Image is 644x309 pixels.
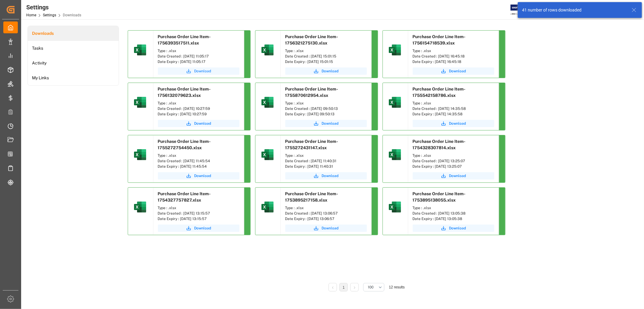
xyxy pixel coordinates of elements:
[158,67,239,75] button: Download
[322,173,339,179] span: Download
[28,71,119,85] a: My Links
[194,173,211,179] span: Download
[158,225,239,232] button: Download
[350,283,359,291] li: Next Page
[285,120,367,127] button: Download
[260,43,275,57] img: microsoft-excel-2019--v1.png
[413,67,494,75] button: Download
[413,106,494,111] div: Date Created : [DATE] 14:35:58
[26,13,36,17] a: Home
[343,285,345,290] a: 1
[133,95,147,110] img: microsoft-excel-2019--v1.png
[285,225,367,232] button: Download
[158,100,239,106] div: Type : .xlsx
[260,147,275,162] img: microsoft-excel-2019--v1.png
[413,48,494,54] div: Type : .xlsx
[285,172,367,179] button: Download
[363,283,384,291] button: open menu
[285,87,338,98] span: Purchase Order Line Item-1755870612954.xlsx
[158,34,211,45] span: Purchase Order Line Item-1756393517511.xlsx
[285,48,367,54] div: Type : .xlsx
[133,147,147,162] img: microsoft-excel-2019--v1.png
[28,56,119,71] a: Activity
[322,121,339,126] span: Download
[285,191,338,202] span: Purchase Order Line Item-1753895217158.xlsx
[388,95,402,110] img: microsoft-excel-2019--v1.png
[158,120,239,127] button: Download
[158,87,211,98] span: Purchase Order Line Item-1756132079623.xlsx
[194,68,211,74] span: Download
[285,34,338,45] span: Purchase Order Line Item-1756321275130.xlsx
[28,41,119,56] a: Tasks
[260,95,275,110] img: microsoft-excel-2019--v1.png
[285,158,367,164] div: Date Created : [DATE] 11:40:31
[413,139,466,150] span: Purchase Order Line Item-1754328307814.xlsx
[388,43,402,57] img: microsoft-excel-2019--v1.png
[285,153,367,158] div: Type : .xlsx
[413,205,494,211] div: Type : .xlsx
[285,211,367,216] div: Date Created : [DATE] 13:06:57
[339,283,348,291] li: 1
[511,5,531,15] img: Exertis%20JAM%20-%20Email%20Logo.jpg_1722504956.jpg
[158,139,211,150] span: Purchase Order Line Item-1755272754450.xlsx
[285,139,338,150] span: Purchase Order Line Item-1755272431147.xlsx
[413,153,494,158] div: Type : .xlsx
[158,59,239,64] div: Date Expiry : [DATE] 11:05:17
[158,216,239,222] div: Date Expiry : [DATE] 13:15:57
[28,26,119,41] a: Downloads
[413,59,494,64] div: Date Expiry : [DATE] 16:45:18
[413,225,494,232] button: Download
[285,67,367,75] button: Download
[194,225,211,231] span: Download
[285,164,367,169] div: Date Expiry : [DATE] 11:40:31
[158,164,239,169] div: Date Expiry : [DATE] 11:45:54
[285,111,367,117] div: Date Expiry : [DATE] 09:50:13
[158,211,239,216] div: Date Created : [DATE] 13:15:57
[413,100,494,106] div: Type : .xlsx
[413,158,494,164] div: Date Created : [DATE] 13:25:07
[413,34,466,45] span: Purchase Order Line Item-1756154718539.xlsx
[158,48,239,54] div: Type : .xlsx
[449,173,466,179] span: Download
[388,200,402,214] img: microsoft-excel-2019--v1.png
[158,158,239,164] div: Date Created : [DATE] 11:45:54
[158,172,239,179] button: Download
[388,147,402,162] img: microsoft-excel-2019--v1.png
[322,225,339,231] span: Download
[413,211,494,216] div: Date Created : [DATE] 13:05:38
[285,59,367,64] div: Date Expiry : [DATE] 15:01:15
[26,3,81,12] div: Settings
[322,68,339,74] span: Download
[413,216,494,222] div: Date Expiry : [DATE] 13:05:38
[43,13,56,17] a: Settings
[413,120,494,127] a: Download
[158,191,211,202] span: Purchase Order Line Item-1754327757827.xlsx
[413,172,494,179] button: Download
[158,153,239,158] div: Type : .xlsx
[285,100,367,106] div: Type : .xlsx
[158,106,239,111] div: Date Created : [DATE] 10:27:59
[285,54,367,59] div: Date Created : [DATE] 15:01:15
[158,111,239,117] div: Date Expiry : [DATE] 10:27:59
[158,205,239,211] div: Type : .xlsx
[133,200,147,214] img: microsoft-excel-2019--v1.png
[158,54,239,59] div: Date Created : [DATE] 11:05:17
[449,68,466,74] span: Download
[133,43,147,57] img: microsoft-excel-2019--v1.png
[194,121,211,126] span: Download
[389,285,405,289] span: 12 results
[260,200,275,214] img: microsoft-excel-2019--v1.png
